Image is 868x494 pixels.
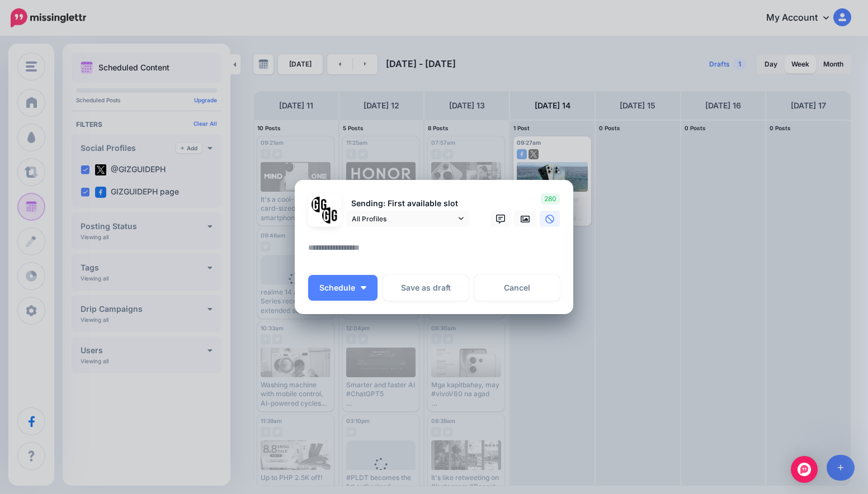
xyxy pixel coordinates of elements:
[319,284,355,292] span: Schedule
[352,213,456,225] span: All Profiles
[346,197,469,210] p: Sending: First available slot
[361,286,366,289] img: arrow-down-white.png
[346,211,469,227] a: All Profiles
[308,275,378,301] button: Schedule
[322,207,338,224] img: JT5sWCfR-79925.png
[312,197,328,213] img: 353459792_649996473822713_4483302954317148903_n-bsa138318.png
[383,275,469,301] button: Save as draft
[791,456,818,483] div: Open Intercom Messenger
[541,193,560,205] span: 280
[474,275,560,301] a: Cancel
